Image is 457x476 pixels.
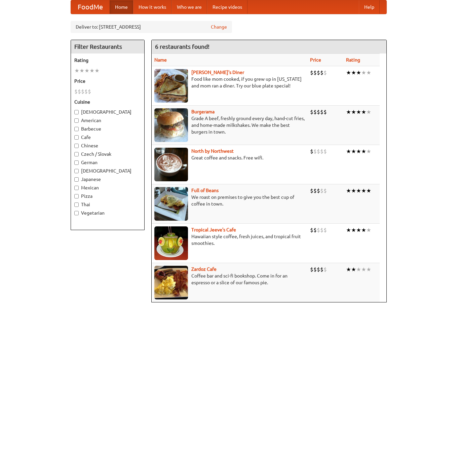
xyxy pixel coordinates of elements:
[74,201,141,208] label: Thai
[346,187,351,194] li: ★
[361,187,366,194] li: ★
[191,148,234,154] a: North by Northwest
[191,109,215,114] a: Burgerama
[110,0,133,14] a: Home
[366,148,371,155] li: ★
[356,187,361,194] li: ★
[323,69,327,76] li: $
[191,188,219,193] a: Full of Beans
[74,135,79,140] input: Cafe
[317,148,320,155] li: $
[74,144,79,148] input: Chinese
[346,266,351,273] li: ★
[133,0,172,14] a: How it works
[351,226,356,234] li: ★
[323,266,327,273] li: $
[346,57,360,63] a: Rating
[320,148,323,155] li: $
[74,125,141,132] label: Barbecue
[71,21,232,33] div: Deliver to: [STREET_ADDRESS]
[191,70,244,75] a: [PERSON_NAME]'s Diner
[320,226,323,234] li: $
[154,233,305,247] p: Hawaiian style coffee, fresh juices, and tropical fruit smoothies.
[74,67,79,74] li: ★
[79,67,84,74] li: ★
[154,76,305,89] p: Food like mom cooked, if you grew up in [US_STATE] and mom ran a diner. Try our blue plate special!
[74,99,141,105] h5: Cuisine
[154,115,305,135] p: Grade A beef, freshly ground every day, hand-cut fries, and home-made milkshakes. We make the bes...
[74,203,79,207] input: Thai
[351,108,356,116] li: ★
[310,57,321,63] a: Price
[313,187,317,194] li: $
[317,108,320,116] li: $
[191,227,236,232] a: Tropical Jeeve's Cafe
[361,108,366,116] li: ★
[71,0,110,14] a: FoodMe
[74,151,141,157] label: Czech / Slovak
[313,108,317,116] li: $
[71,40,144,53] h4: Filter Restaurants
[356,108,361,116] li: ★
[323,226,327,234] li: $
[351,69,356,76] li: ★
[94,67,100,74] li: ★
[313,69,317,76] li: $
[154,226,188,260] img: jeeves.jpg
[310,69,313,76] li: $
[361,148,366,155] li: ★
[74,184,141,191] label: Mexican
[74,109,141,115] label: [DEMOGRAPHIC_DATA]
[351,266,356,273] li: ★
[207,0,247,14] a: Recipe videos
[154,57,167,63] a: Name
[172,0,207,14] a: Who we are
[74,110,79,114] input: [DEMOGRAPHIC_DATA]
[356,226,361,234] li: ★
[154,187,188,221] img: beans.jpg
[74,176,141,183] label: Japanese
[191,266,217,272] b: Zardoz Cafe
[317,226,320,234] li: $
[310,266,313,273] li: $
[74,142,141,149] label: Chinese
[154,148,188,181] img: north.jpg
[89,67,94,74] li: ★
[74,118,79,123] input: American
[320,108,323,116] li: $
[366,108,371,116] li: ★
[74,186,79,190] input: Mexican
[320,69,323,76] li: $
[356,148,361,155] li: ★
[74,168,141,174] label: [DEMOGRAPHIC_DATA]
[74,160,79,165] input: German
[81,88,84,95] li: $
[74,78,141,84] h5: Price
[323,148,327,155] li: $
[74,159,141,166] label: German
[366,69,371,76] li: ★
[74,211,79,215] input: Vegetarian
[356,69,361,76] li: ★
[346,148,351,155] li: ★
[320,266,323,273] li: $
[211,24,227,30] a: Change
[317,69,320,76] li: $
[346,108,351,116] li: ★
[74,193,141,199] label: Pizza
[366,226,371,234] li: ★
[351,148,356,155] li: ★
[154,266,188,299] img: zardoz.jpg
[351,187,356,194] li: ★
[154,69,188,103] img: sallys.jpg
[346,226,351,234] li: ★
[317,266,320,273] li: $
[361,69,366,76] li: ★
[154,154,305,161] p: Great coffee and snacks. Free wifi.
[154,194,305,207] p: We roast on premises to give you the best cup of coffee in town.
[323,187,327,194] li: $
[154,272,305,286] p: Coffee bar and sci-fi bookshop. Come in for an espresso or a slice of our famous pie.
